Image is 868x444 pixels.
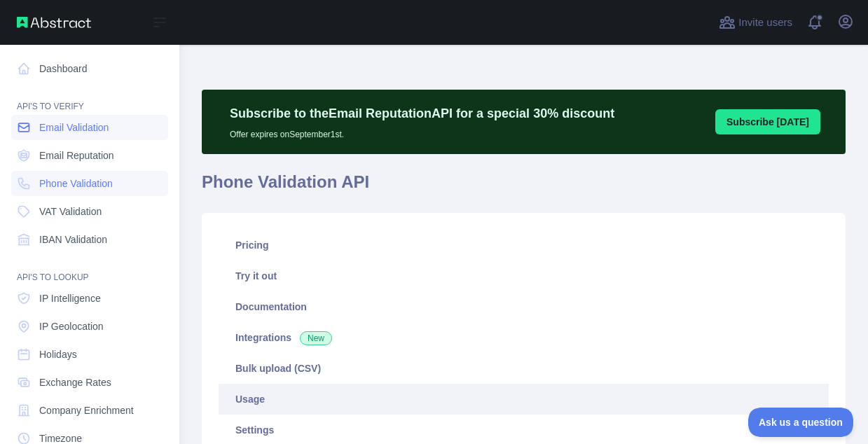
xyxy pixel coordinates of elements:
[11,370,168,395] a: Exchange Rates
[219,230,829,261] a: Pricing
[11,115,168,140] a: Email Validation
[39,233,107,247] span: IBAN Validation
[11,255,168,283] div: API'S TO LOOKUP
[715,109,820,134] button: Subscribe [DATE]
[230,104,614,123] p: Subscribe to the Email Reputation API for a special 30 % discount
[39,291,101,305] span: IP Intelligence
[11,84,168,112] div: API'S TO VERIFY
[11,342,168,367] a: Holidays
[39,148,114,162] span: Email Reputation
[39,403,134,417] span: Company Enrichment
[219,353,829,384] a: Bulk upload (CSV)
[230,123,614,140] p: Offer expires on September 1st.
[11,227,168,252] a: IBAN Validation
[219,322,829,353] a: Integrations New
[39,176,113,190] span: Phone Validation
[219,384,829,415] a: Usage
[11,171,168,196] a: Phone Validation
[219,261,829,291] a: Try it out
[39,347,77,361] span: Holidays
[11,286,168,311] a: IP Intelligence
[11,56,168,81] a: Dashboard
[39,375,111,389] span: Exchange Rates
[39,120,109,134] span: Email Validation
[11,143,168,168] a: Email Reputation
[748,408,854,437] iframe: Toggle Customer Support
[17,17,91,28] img: Abstract API
[39,204,102,218] span: VAT Validation
[39,319,104,333] span: IP Geolocation
[11,199,168,224] a: VAT Validation
[11,314,168,339] a: IP Geolocation
[219,291,829,322] a: Documentation
[11,398,168,423] a: Company Enrichment
[300,331,332,345] span: New
[202,171,846,204] h1: Phone Validation API
[716,11,795,34] button: Invite users
[738,15,792,31] span: Invite users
